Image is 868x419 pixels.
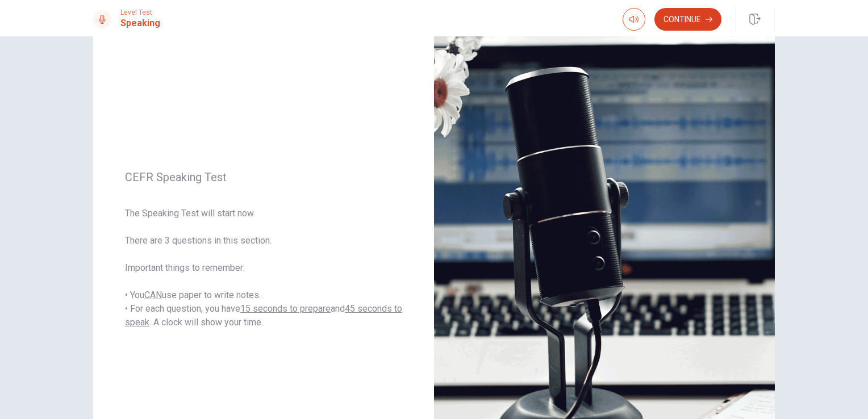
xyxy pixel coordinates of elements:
u: 15 seconds to prepare [240,303,331,314]
button: Continue [654,8,721,31]
h1: Speaking [120,16,160,30]
u: CAN [144,290,162,300]
span: CEFR Speaking Test [125,170,402,184]
span: The Speaking Test will start now. There are 3 questions in this section. Important things to reme... [125,207,402,329]
span: Level Test [120,9,160,16]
